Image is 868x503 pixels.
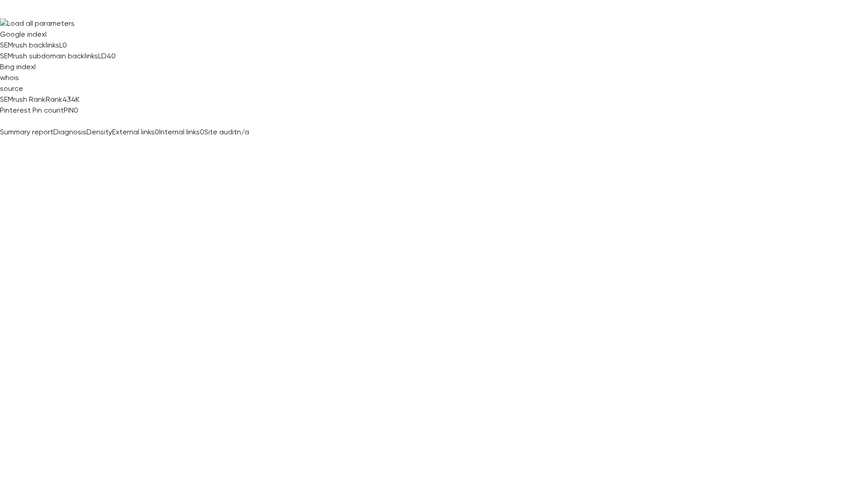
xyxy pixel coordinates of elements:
span: I [34,62,36,71]
a: 40 [107,52,116,60]
span: 0 [200,128,204,136]
span: Internal links [159,128,200,136]
a: 0 [74,106,78,114]
span: Diagnosis [53,128,86,136]
span: n/a [237,128,249,136]
span: 0 [155,128,159,136]
span: PIN [64,106,74,114]
span: Density [86,128,112,136]
span: I [45,30,47,38]
span: Load all parameters [7,19,75,28]
span: External links [112,128,155,136]
span: Site audit [204,128,237,136]
span: Rank [46,95,62,104]
a: 434K [62,95,80,104]
a: Site auditn/a [204,128,249,136]
span: LD [98,52,107,60]
a: 0 [62,41,67,49]
span: L [59,41,62,49]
